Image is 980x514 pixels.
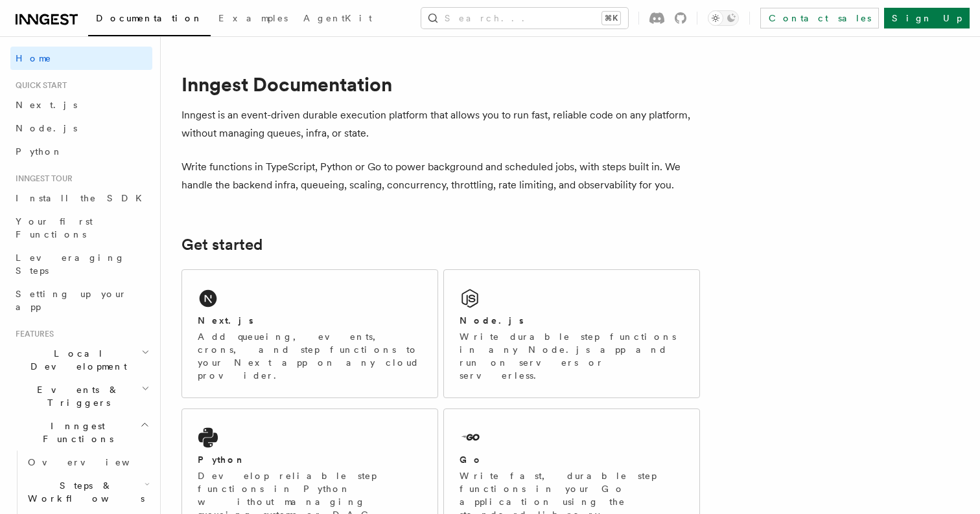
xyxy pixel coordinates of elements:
[10,80,67,91] span: Quick start
[10,414,152,451] button: Inngest Functions
[10,246,152,282] a: Leveraging Steps
[10,329,54,339] span: Features
[211,4,296,35] a: Examples
[181,269,438,398] a: Next.jsAdd queueing, events, crons, and step functions to your Next app on any cloud provider.
[10,378,152,414] button: Events & Triggers
[23,479,145,505] span: Steps & Workflows
[181,106,700,142] p: Inngest is an event-driven durable execution platform that allows you to run fast, reliable code ...
[10,419,140,445] span: Inngest Functions
[10,117,152,140] a: Node.js
[10,342,152,378] button: Local Development
[28,457,161,467] span: Overview
[10,173,73,184] span: Inngest tour
[181,236,262,254] a: Get started
[16,123,77,133] span: Node.js
[218,13,288,23] span: Examples
[460,453,483,466] h2: Go
[16,100,77,110] span: Next.js
[10,93,152,117] a: Next.js
[23,474,152,510] button: Steps & Workflows
[10,347,141,373] span: Local Development
[16,216,93,240] span: Your first Functions
[10,186,152,210] a: Install the SDK
[460,330,684,382] p: Write durable step functions in any Node.js app and run on servers or serverless.
[884,8,970,28] a: Sign Up
[181,73,700,96] h1: Inngest Documentation
[460,314,524,327] h2: Node.js
[303,13,372,23] span: AgentKit
[198,314,253,327] h2: Next.js
[88,4,211,36] a: Documentation
[23,451,152,474] a: Overview
[16,146,63,157] span: Python
[296,4,380,35] a: AgentKit
[10,282,152,318] a: Setting up your app
[602,12,620,25] kbd: ⌘K
[421,8,628,28] button: Search...⌘K
[198,330,422,382] p: Add queueing, events, crons, and step functions to your Next app on any cloud provider.
[16,193,150,203] span: Install the SDK
[10,383,141,409] span: Events & Triggers
[16,289,127,312] span: Setting up your app
[181,158,700,194] p: Write functions in TypeScript, Python or Go to power background and scheduled jobs, with steps bu...
[10,140,152,163] a: Python
[16,52,52,65] span: Home
[16,252,125,276] span: Leveraging Steps
[96,13,203,23] span: Documentation
[198,453,246,466] h2: Python
[760,8,879,28] a: Contact sales
[708,10,739,26] button: Toggle dark mode
[10,210,152,246] a: Your first Functions
[10,47,152,70] a: Home
[443,269,700,398] a: Node.jsWrite durable step functions in any Node.js app and run on servers or serverless.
